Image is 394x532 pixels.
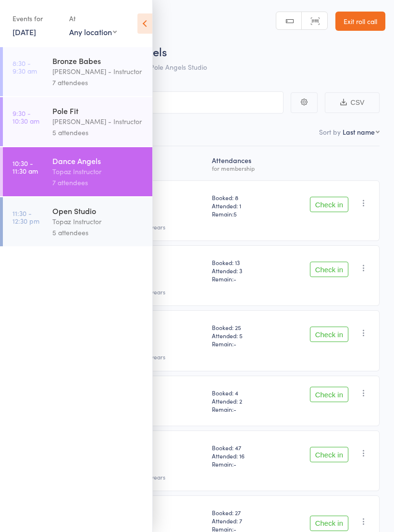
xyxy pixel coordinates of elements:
div: for membership [212,165,274,171]
a: Exit roll call [335,12,385,31]
button: CSV [325,92,380,113]
time: 10:30 - 11:30 am [12,159,38,175]
button: Check in [310,327,348,342]
div: Atten­dances [208,151,278,176]
span: Attended: 7 [212,517,274,525]
a: 8:30 -9:30 amBronze Babes[PERSON_NAME] - Instructor7 attendees [3,47,152,96]
span: Attended: 5 [212,331,274,340]
button: Check in [310,447,348,462]
span: 5 [234,210,237,218]
span: - [234,405,236,413]
button: Check in [310,262,348,277]
button: Check in [310,387,348,402]
div: 5 attendees [52,127,144,138]
a: 9:30 -10:30 amPole Fit[PERSON_NAME] - Instructor5 attendees [3,97,152,146]
div: [PERSON_NAME] - Instructor [52,66,144,77]
span: - [234,340,236,348]
span: Booked: 13 [212,258,274,266]
button: Check in [310,197,348,212]
div: Topaz Instructor [52,166,144,177]
span: Attended: 3 [212,266,274,275]
div: 7 attendees [52,77,144,88]
span: Remain: [212,340,274,348]
span: Booked: 27 [212,508,274,517]
div: [PERSON_NAME] - Instructor [52,116,144,127]
time: 11:30 - 12:30 pm [12,209,39,225]
span: Remain: [212,460,274,468]
span: Remain: [212,275,274,283]
div: Bronze Babes [52,55,144,66]
a: 10:30 -11:30 amDance AngelsTopaz Instructor7 attendees [3,147,152,196]
div: 5 attendees [52,227,144,238]
span: Booked: 4 [212,389,274,397]
span: - [234,460,236,468]
a: 11:30 -12:30 pmOpen StudioTopaz Instructor5 attendees [3,197,152,246]
span: - [234,275,236,283]
div: Topaz Instructor [52,216,144,227]
span: Attended: 2 [212,397,274,405]
span: Remain: [212,405,274,413]
button: Check in [310,516,348,531]
div: Events for [12,11,60,26]
div: Dance Angels [52,155,144,166]
span: Pole Angels Studio [150,62,207,72]
a: [DATE] [12,26,36,37]
div: Any location [69,26,117,37]
time: 9:30 - 10:30 am [12,109,39,125]
div: Pole Fit [52,105,144,116]
label: Sort by [319,127,341,137]
time: 8:30 - 9:30 am [12,59,37,75]
span: Booked: 47 [212,443,274,452]
span: Booked: 8 [212,193,274,202]
span: Attended: 16 [212,452,274,460]
div: 7 attendees [52,177,144,188]
span: Attended: 1 [212,202,274,210]
div: Open Studio [52,205,144,216]
div: Last name [343,127,375,137]
span: Booked: 25 [212,323,274,331]
span: Remain: [212,210,274,218]
div: At [69,11,117,26]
